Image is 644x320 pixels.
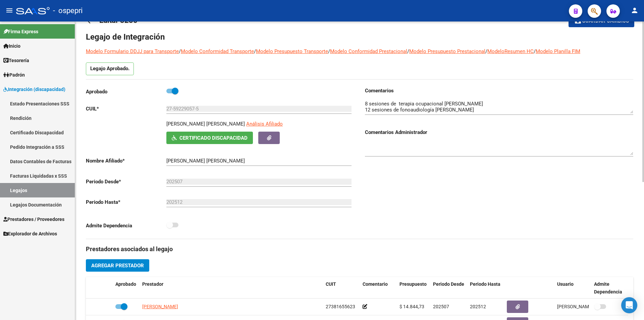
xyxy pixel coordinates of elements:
datatable-header-cell: Comentario [360,277,397,299]
mat-icon: person [631,6,639,14]
span: Firma Express [3,28,38,35]
span: Análisis Afiliado [246,121,283,127]
a: Modelo Formulario DDJJ para Transporte [86,48,179,54]
button: Agregar Prestador [86,259,149,272]
span: Integración (discapacidad) [3,86,65,93]
p: Admite Dependencia [86,222,166,229]
datatable-header-cell: Periodo Hasta [467,277,504,299]
span: Admite Dependencia [594,281,622,294]
span: Agregar Prestador [91,263,144,269]
button: Certificado Discapacidad [166,132,253,144]
a: Modelo Conformidad Prestacional [330,48,407,54]
datatable-header-cell: Presupuesto [397,277,430,299]
a: ModeloResumen HC [487,48,534,54]
span: Comentario [363,281,388,287]
datatable-header-cell: Usuario [554,277,591,299]
p: Legajo Aprobado. [86,62,134,75]
a: Modelo Presupuesto Transporte [256,48,328,54]
a: Modelo Planilla FIM [536,48,580,54]
span: Certificado Discapacidad [179,135,248,141]
span: Prestador [142,281,163,287]
div: Open Intercom Messenger [621,297,637,313]
span: Periodo Hasta [470,281,500,287]
span: $ 14.844,73 [399,304,424,309]
span: 202507 [433,304,449,309]
span: Padrón [3,71,25,79]
h1: Legajo de Integración [86,32,633,42]
a: Modelo Conformidad Transporte [181,48,254,54]
datatable-header-cell: CUIT [323,277,360,299]
span: Inicio [3,42,20,50]
datatable-header-cell: Aprobado [113,277,140,299]
p: Nombre Afiliado [86,157,166,165]
p: Periodo Hasta [86,198,166,206]
span: 27381655623 [326,304,355,309]
span: - ospepri [53,3,83,18]
mat-icon: menu [5,6,13,14]
span: Prestadores / Proveedores [3,216,64,223]
span: [PERSON_NAME] [142,304,178,309]
datatable-header-cell: Admite Dependencia [591,277,628,299]
datatable-header-cell: Periodo Desde [430,277,467,299]
span: Explorador de Archivos [3,230,57,237]
h3: Prestadores asociados al legajo [86,244,633,254]
span: Periodo Desde [433,281,464,287]
datatable-header-cell: Prestador [140,277,323,299]
span: Aprobado [115,281,136,287]
h3: Comentarios Administrador [365,129,633,136]
p: Aprobado [86,88,166,95]
span: [PERSON_NAME] [DATE] [557,304,610,309]
p: Periodo Desde [86,178,166,185]
p: CUIL [86,105,166,112]
p: [PERSON_NAME] [PERSON_NAME] [166,120,245,128]
span: Usuario [557,281,574,287]
a: Modelo Presupuesto Prestacional [409,48,485,54]
span: Tesorería [3,57,29,64]
span: 202512 [470,304,486,309]
span: Presupuesto [399,281,427,287]
h3: Comentarios [365,87,633,94]
span: CUIT [326,281,336,287]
